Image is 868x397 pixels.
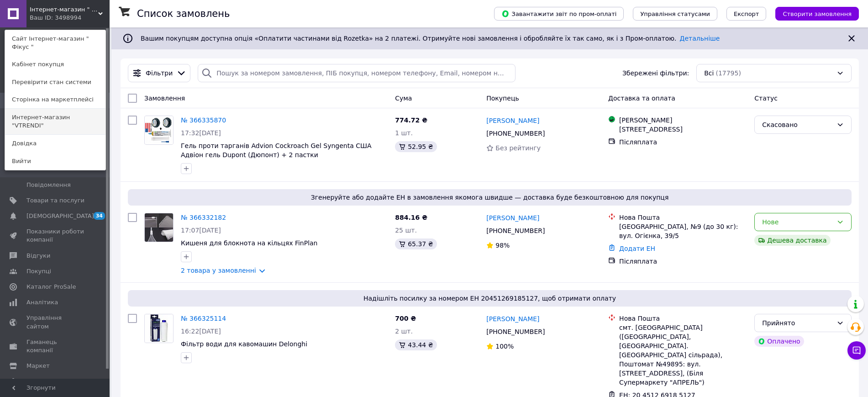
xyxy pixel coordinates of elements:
[501,10,616,18] span: Завантажити звіт по пром-оплаті
[145,116,173,144] img: Фото товару
[26,228,84,244] span: Показники роботи компанії
[486,95,519,102] span: Покупець
[146,69,173,78] span: Фільтри
[619,323,747,387] div: смт. [GEOGRAPHIC_DATA] ([GEOGRAPHIC_DATA], [GEOGRAPHIC_DATA]. [GEOGRAPHIC_DATA] сільрада), Поштом...
[395,238,437,249] div: 65.37 ₴
[754,95,778,102] span: Статус
[26,362,50,370] span: Маркет
[144,314,174,343] a: Фото товару
[5,109,105,134] a: Интернет-магазин "VTRENDI"
[622,69,689,78] span: Збережені фільтри:
[144,116,174,145] a: Фото товару
[486,213,539,222] a: [PERSON_NAME]
[484,127,547,140] div: [PHONE_NUMBER]
[181,129,221,137] span: 17:32[DATE]
[198,64,516,82] input: Пошук за номером замовлення, ПІБ покупця, номером телефону, Email, номером накладної
[754,235,830,246] div: Дешева доставка
[26,283,76,291] span: Каталог ProSale
[30,5,98,14] span: Інтернет-магазин " Фікус "
[762,318,833,328] div: Прийнято
[484,224,547,237] div: [PHONE_NUMBER]
[680,35,720,42] a: Детальніше
[847,341,866,360] button: Чат з покупцем
[640,11,710,17] span: Управління статусами
[181,227,221,234] span: 17:07[DATE]
[484,325,547,338] div: [PHONE_NUMBER]
[619,257,747,266] div: Післяплата
[26,338,84,355] span: Гаманець компанії
[495,242,510,249] span: 98%
[395,315,416,322] span: 700 ₴
[26,314,84,330] span: Управління сайтом
[132,193,848,202] span: Згенеруйте або додайте ЕН в замовлення якомога швидше — доставка буде безкоштовною для покупця
[495,144,541,152] span: Без рейтингу
[395,214,427,221] span: 884.16 ₴
[395,116,427,124] span: 774.72 ₴
[181,340,307,348] a: Фільтр води для кавомашин Delonghi
[137,8,230,19] h1: Список замовлень
[5,56,105,73] a: Кабінет покупця
[5,135,105,152] a: Довідка
[5,91,105,108] a: Сторінка на маркетплейсі
[5,30,105,56] a: Сайт Інтернет-магазин " Фікус "
[395,129,413,137] span: 1 шт.
[26,377,73,386] span: Налаштування
[181,116,226,124] a: № 366335870
[486,314,539,323] a: [PERSON_NAME]
[181,328,221,335] span: 16:22[DATE]
[495,343,514,350] span: 100%
[395,328,413,335] span: 2 шт.
[619,125,747,134] div: [STREET_ADDRESS]
[132,294,848,303] span: Надішліть посилку за номером ЕН 20451269185127, щоб отримати оплату
[619,213,747,222] div: Нова Пошта
[633,7,717,21] button: Управління статусами
[704,69,714,78] span: Всі
[734,11,759,17] span: Експорт
[26,252,50,260] span: Відгуки
[181,142,372,159] a: Гель проти тарганів Advion Cockroach Gel Syngenta США Адвіон гель Dupont (Дюпонт) + 2 пастки
[754,336,804,347] div: Оплачено
[26,196,84,205] span: Товари та послуги
[619,314,747,323] div: Нова Пошта
[486,116,539,125] a: [PERSON_NAME]
[181,267,256,274] a: 2 товара у замовленні
[145,314,173,343] img: Фото товару
[619,116,747,125] div: [PERSON_NAME]
[395,95,412,102] span: Cума
[144,95,185,102] span: Замовлення
[181,239,318,247] a: Кишеня для блокнота на кільцях FinPlan
[26,181,71,189] span: Повідомлення
[181,315,226,322] a: № 366325114
[726,7,767,21] button: Експорт
[5,74,105,91] a: Перевірити стан системи
[715,69,741,77] span: (17795)
[94,212,105,220] span: 34
[30,14,68,22] div: Ваш ID: 3498994
[181,214,226,221] a: № 366332182
[619,245,655,252] a: Додати ЕН
[619,222,747,240] div: [GEOGRAPHIC_DATA], №9 (до 30 кг): вул. Огієнка, 39/5
[619,138,747,147] div: Післяплата
[395,141,437,152] div: 52.95 ₴
[141,35,720,42] span: Вашим покупцям доступна опція «Оплатити частинами від Rozetka» на 2 платежі. Отримуйте нові замов...
[608,95,675,102] span: Доставка та оплата
[494,7,624,21] button: Завантажити звіт по пром-оплаті
[26,267,51,275] span: Покупці
[144,213,174,242] a: Фото товару
[766,10,859,17] a: Створити замовлення
[762,217,833,227] div: Нове
[5,153,105,170] a: Вийти
[26,212,94,220] span: [DEMOGRAPHIC_DATA]
[395,227,417,234] span: 25 шт.
[762,120,833,130] div: Скасовано
[395,339,437,350] div: 43.44 ₴
[26,298,58,307] span: Аналітика
[775,7,859,21] button: Створити замовлення
[145,213,173,242] img: Фото товару
[783,11,852,17] span: Створити замовлення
